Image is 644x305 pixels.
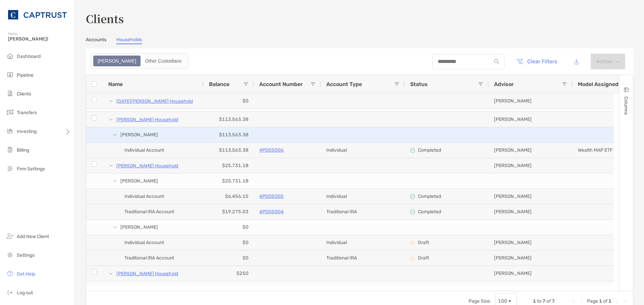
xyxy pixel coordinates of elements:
span: [PERSON_NAME] [120,175,158,186]
div: Next Page [614,299,620,304]
img: arrow [615,60,620,63]
span: Firm Settings [17,166,45,172]
div: $0 [204,235,254,250]
span: Balance [209,81,229,87]
span: Traditional IRA Account [124,252,174,263]
div: Page Size: [469,298,491,304]
img: dashboard icon [6,52,14,60]
img: pipeline icon [6,71,14,79]
div: $0 [204,93,254,108]
span: Log out [17,290,33,296]
div: $250 [204,281,254,296]
div: 100 [498,298,507,304]
span: Model Assigned [578,81,619,87]
div: [PERSON_NAME] [489,266,573,281]
div: [PERSON_NAME] [489,250,573,265]
p: [PERSON_NAME] Household [116,116,178,124]
div: $25,731.18 [204,158,254,173]
img: CAPTRUST Logo [8,3,67,27]
span: of [546,298,551,304]
span: Individual Account [124,191,164,202]
a: 4PD05004 [259,208,284,216]
div: $113,563.38 [204,143,254,158]
span: 7 [552,298,555,304]
img: investing icon [6,127,14,135]
span: to [537,298,541,304]
div: [PERSON_NAME] [489,112,573,127]
p: 4PD05005 [259,192,284,201]
div: $6,456.15 [204,189,254,204]
span: Columns [623,96,629,115]
span: 1 [608,298,611,304]
p: [DATE][PERSON_NAME] Household [116,97,193,105]
span: Settings [17,252,35,258]
div: [PERSON_NAME] [489,189,573,204]
span: Investing [17,129,37,134]
img: firm-settings icon [6,164,14,172]
img: complete icon [410,194,415,199]
div: $19,275.03 [204,204,254,219]
span: Page [587,298,598,304]
p: Completed [418,147,441,153]
span: 1 [533,298,536,304]
a: [PERSON_NAME] Household [116,270,178,278]
a: Households [116,37,142,44]
div: Individual [321,189,405,204]
span: Dashboard [17,54,41,59]
span: Advisor [494,81,514,87]
div: [PERSON_NAME] [489,158,573,173]
div: $250 [204,266,254,281]
img: billing icon [6,146,14,154]
span: [PERSON_NAME] [120,222,158,233]
span: [PERSON_NAME] [120,283,158,294]
img: get-help icon [6,270,14,278]
span: Billing [17,147,29,153]
div: Individual [321,235,405,250]
span: Individual Account [124,145,164,156]
div: [PERSON_NAME] [489,93,573,108]
img: input icon [494,59,499,64]
h3: Clients [86,11,633,26]
a: [PERSON_NAME] Household [116,162,178,170]
div: Other Custodians [141,56,185,66]
div: $0 [204,220,254,235]
p: Completed [418,194,441,199]
p: 4PD05006 [259,146,284,154]
img: transfers icon [6,108,14,116]
span: Name [108,81,123,87]
div: Traditional IRA [321,204,405,219]
img: add_new_client icon [6,232,14,240]
span: Account Number [259,81,303,87]
span: Status [410,81,428,87]
div: [PERSON_NAME] [489,235,573,250]
span: of [603,298,607,304]
img: complete icon [410,210,415,214]
span: Get Help [17,271,35,277]
span: Add New Client [17,234,49,239]
div: segmented control [91,53,188,69]
div: [PERSON_NAME] [489,143,573,158]
div: Individual [321,143,405,158]
span: Clients [17,91,31,97]
p: Draft [418,255,429,261]
span: [PERSON_NAME]! [8,36,71,42]
span: Pipeline [17,72,34,78]
img: logout icon [6,288,14,296]
img: draft icon [410,240,415,245]
img: clients icon [6,89,14,97]
img: draft icon [410,256,415,260]
div: Previous Page [579,299,584,304]
span: [PERSON_NAME] [120,129,158,140]
div: $0 [204,250,254,265]
img: settings icon [6,251,14,259]
div: [PERSON_NAME] [489,204,573,219]
img: complete icon [410,148,415,153]
div: First Page [571,299,576,304]
div: $113,563.38 [204,127,254,142]
button: Actionarrow [591,54,625,69]
span: Transfers [17,110,37,116]
div: Last Page [622,299,628,304]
